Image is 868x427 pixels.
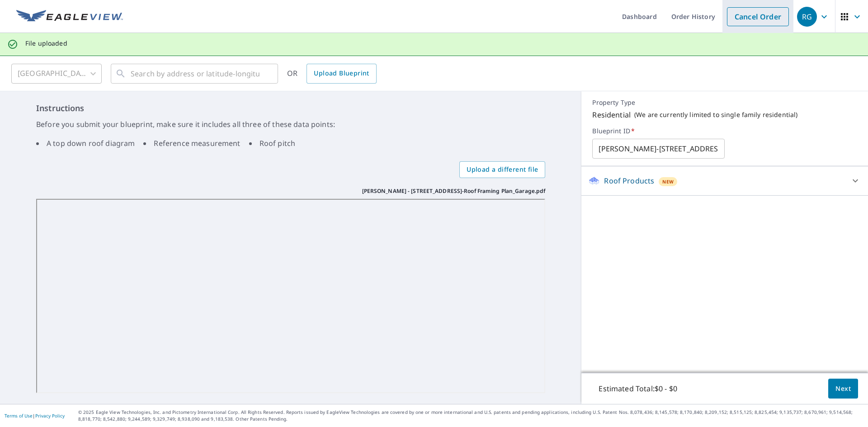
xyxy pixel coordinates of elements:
p: File uploaded [25,39,67,47]
input: Search by address or latitude-longitude [131,61,259,86]
span: Upload a different file [467,164,538,175]
a: Privacy Policy [35,413,65,419]
div: RG [797,7,817,27]
p: Estimated Total: $0 - $0 [591,379,684,399]
label: Upload a different file [459,161,545,178]
a: Cancel Order [727,7,789,26]
li: A top down roof diagram [36,138,135,149]
div: [GEOGRAPHIC_DATA] [11,61,102,86]
button: Next [828,379,858,399]
a: Upload Blueprint [307,64,376,84]
div: Roof ProductsNew [589,170,861,192]
h6: Instructions [36,102,545,114]
span: New [662,178,674,185]
span: Upload Blueprint [314,68,369,79]
p: ( We are currently limited to single family residential ) [634,111,797,119]
img: EV Logo [16,10,123,23]
li: Roof pitch [249,138,296,149]
span: Next [835,383,851,394]
p: © 2025 Eagle View Technologies, Inc. and Pictometry International Corp. All Rights Reserved. Repo... [78,409,863,422]
a: Terms of Use [5,413,33,419]
div: OR [287,64,377,84]
p: | [5,413,65,418]
p: Before you submit your blueprint, make sure it includes all three of these data points: [36,119,545,130]
p: Property Type [592,99,857,107]
p: Roof Products [604,175,654,186]
li: Reference measurement [143,138,240,149]
iframe: Moss - 2336 Garden Rd-Roof Framing Plan_Garage.pdf [36,199,545,394]
p: Residential [592,109,631,120]
label: Blueprint ID [592,127,857,135]
p: [PERSON_NAME] - [STREET_ADDRESS]-Roof Framing Plan_Garage.pdf [362,187,546,195]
